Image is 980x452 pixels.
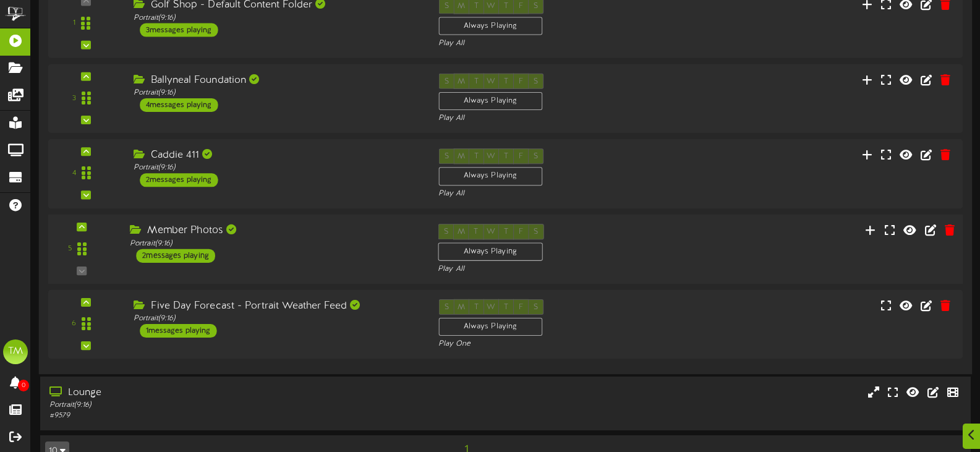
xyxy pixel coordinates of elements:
div: Always Playing [438,17,542,35]
div: 1 messages playing [140,324,216,338]
div: Five Day Forecast - Portrait Weather Feed [134,299,420,313]
div: Play All [438,38,649,49]
div: Portrait ( 9:16 ) [134,163,420,173]
div: Play All [438,264,650,275]
div: # 9579 [49,411,419,421]
div: Portrait ( 9:16 ) [49,400,419,411]
div: Lounge [49,386,419,400]
div: Play All [438,113,649,124]
div: 2 messages playing [140,174,218,187]
div: Always Playing [438,92,542,110]
div: Play All [438,189,649,199]
div: Portrait ( 9:16 ) [130,238,419,249]
div: Portrait ( 9:16 ) [134,313,420,324]
div: Portrait ( 9:16 ) [134,12,420,23]
div: TM [3,339,28,364]
div: 2 messages playing [136,249,215,262]
div: 3 messages playing [140,23,218,36]
div: Always Playing [438,242,542,261]
div: Always Playing [438,318,542,336]
div: 4 messages playing [140,98,218,112]
div: 6 [72,318,76,329]
div: Member Photos [130,224,419,238]
span: 0 [18,380,29,391]
div: Portrait ( 9:16 ) [134,88,420,98]
div: Always Playing [438,168,542,185]
div: Play One [438,339,649,349]
div: Caddie 411 [134,149,420,163]
div: Ballyneal Foundation [134,74,420,88]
